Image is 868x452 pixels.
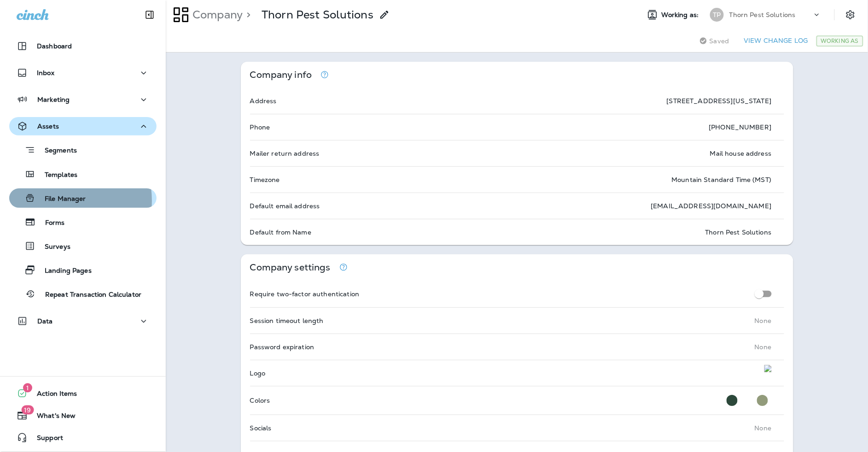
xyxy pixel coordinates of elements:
[250,229,311,236] p: Default from Name
[662,11,701,19] span: Working as:
[21,405,34,415] span: 19
[250,290,360,298] p: Require two-factor authentication
[9,212,157,232] button: Forms
[710,8,724,22] div: TP
[250,176,280,183] p: Timezone
[250,343,315,351] p: Password expiration
[250,71,312,79] p: Company info
[36,291,141,299] p: Repeat Transaction Calculator
[764,365,772,382] img: Thorn-Wordmark%20copy.png
[755,343,772,351] p: None
[35,195,86,204] p: File Manager
[36,219,65,228] p: Forms
[9,140,157,160] button: Segments
[35,147,77,156] p: Segments
[9,429,157,447] button: Support
[37,96,70,103] p: Marketing
[9,312,157,330] button: Data
[9,284,157,304] button: Repeat Transaction Calculator
[35,243,70,252] p: Surveys
[250,317,324,324] p: Session timeout length
[28,390,77,401] span: Action Items
[729,11,796,18] p: Thorn Pest Solutions
[243,8,250,22] p: >
[710,150,772,157] p: Mail house address
[755,317,772,324] p: None
[250,264,331,271] p: Company settings
[250,202,320,210] p: Default email address
[709,123,772,131] p: [PHONE_NUMBER]
[137,6,163,24] button: Collapse Sidebar
[250,370,266,377] p: Logo
[723,391,741,410] button: Primary Color
[740,34,811,48] button: View Change Log
[667,97,772,105] p: [STREET_ADDRESS][US_STATE]
[250,123,270,131] p: Phone
[672,176,772,183] p: Mountain Standard Time (MST)
[705,229,772,236] p: Thorn Pest Solutions
[842,6,859,23] button: Settings
[9,90,157,109] button: Marketing
[35,267,92,276] p: Landing Pages
[9,260,157,280] button: Landing Pages
[37,123,59,130] p: Assets
[28,434,63,445] span: Support
[250,424,272,432] p: Socials
[23,383,32,393] span: 1
[9,117,157,135] button: Assets
[710,37,729,45] span: Saved
[189,8,243,22] p: Company
[250,150,320,157] p: Mailer return address
[753,391,772,410] button: Secondary Color
[37,317,53,325] p: Data
[9,406,157,425] button: 19What's New
[9,236,157,256] button: Surveys
[9,37,157,55] button: Dashboard
[9,384,157,403] button: 1Action Items
[250,397,270,404] p: Colors
[755,424,772,432] p: None
[37,69,54,76] p: Inbox
[262,8,373,22] p: Thorn Pest Solutions
[651,202,772,210] p: [EMAIL_ADDRESS][DOMAIN_NAME]
[35,171,77,180] p: Templates
[9,164,157,184] button: Templates
[250,97,277,105] p: Address
[28,412,76,423] span: What's New
[9,64,157,82] button: Inbox
[816,35,863,47] div: Working As
[37,42,72,50] p: Dashboard
[9,188,157,208] button: File Manager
